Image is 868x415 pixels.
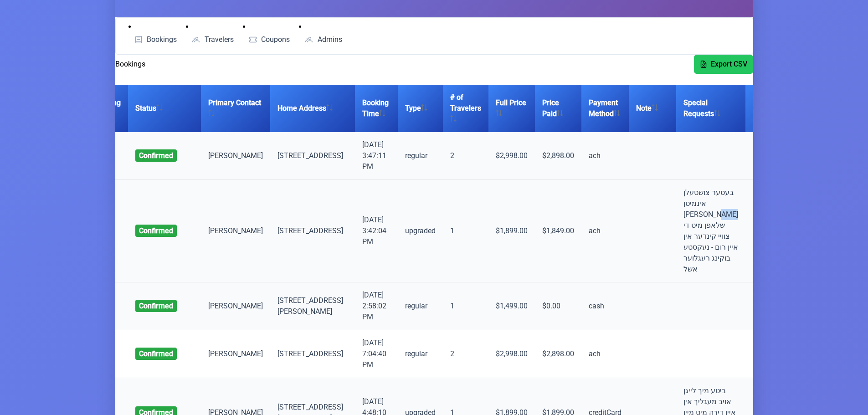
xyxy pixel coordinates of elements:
a: Bookings [128,32,183,47]
td: ach [581,180,629,282]
td: [DATE] 3:47:11 PM [355,132,398,180]
td: [PERSON_NAME] [201,282,270,330]
h2: Bookings [115,59,145,70]
td: ach [581,330,629,378]
td: [PERSON_NAME] [201,330,270,378]
li: Travelers [186,21,239,47]
span: confirmed [135,225,177,237]
span: Coupons [261,36,290,43]
td: 2 [443,132,488,180]
td: [STREET_ADDRESS] [PERSON_NAME] [270,282,355,330]
th: Primary Contact [201,85,270,132]
td: [STREET_ADDRESS] [270,132,355,180]
th: Status [128,85,201,132]
th: Special Requests [676,85,745,132]
td: $0.00 [535,282,581,330]
th: Group Info [745,85,815,132]
td: [DATE] 7:04:40 PM [355,330,398,378]
th: Note [629,85,676,132]
td: regular [398,330,443,378]
span: confirmed [135,149,177,162]
td: $1,499.00 [488,282,535,330]
th: Booking Time [355,85,398,132]
span: confirmed [135,348,177,360]
a: Coupons [243,32,296,47]
li: Coupons [243,21,296,47]
li: Bookings [128,21,183,47]
th: Price Paid [535,85,581,132]
td: 1 [443,180,488,282]
td: $2,898.00 [535,330,581,378]
span: Bookings [147,36,177,43]
td: regular [398,282,443,330]
td: regular [398,132,443,180]
span: Admins [318,36,342,43]
td: $2,898.00 [535,132,581,180]
td: upgraded [398,180,443,282]
th: Payment Method [581,85,629,132]
li: Admins [299,21,348,47]
td: שטערן (BK-05263) [745,132,815,180]
td: [DATE] 3:42:04 PM [355,180,398,282]
span: Export CSV [711,59,747,70]
a: Admins [299,32,348,47]
td: [STREET_ADDRESS] [270,180,355,282]
td: [DATE] 2:58:02 PM [355,282,398,330]
th: Home Address [270,85,355,132]
td: $1,849.00 [535,180,581,282]
td: [PERSON_NAME] [201,132,270,180]
span: confirmed [135,300,177,312]
th: # of Travelers [443,85,488,132]
td: $2,998.00 [488,132,535,180]
span: Travelers [205,36,234,43]
td: $1,899.00 [488,180,535,282]
td: 1 [443,282,488,330]
td: 2 [443,330,488,378]
td: $2,998.00 [488,330,535,378]
td: [STREET_ADDRESS] [270,330,355,378]
td: cash [581,282,629,330]
td: [PERSON_NAME] [201,180,270,282]
td: בעסער צושטעלן אינמיטן [PERSON_NAME] שלאפן מיט די צוויי קינדער אין איין רום - נעקסטע בוקינג רעגלוע... [676,180,745,282]
button: Export CSV [694,55,753,74]
th: Full Price [488,85,535,132]
th: Type [398,85,443,132]
td: ach [581,132,629,180]
a: Travelers [186,32,239,47]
